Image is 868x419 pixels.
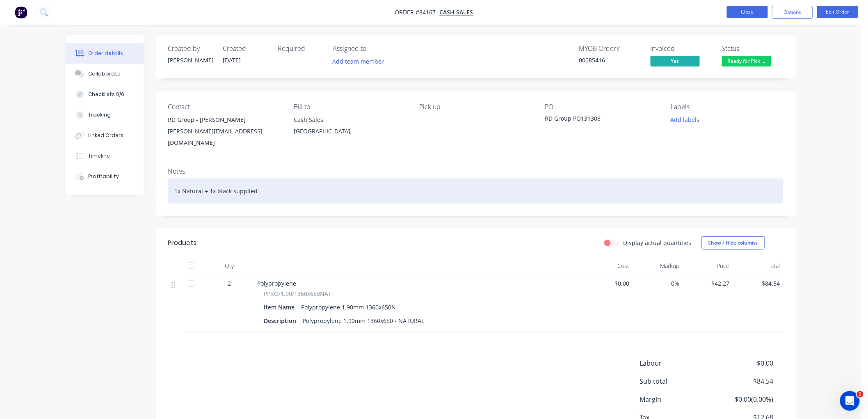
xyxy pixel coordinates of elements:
[66,64,144,84] button: Collaborate
[168,126,281,149] div: [PERSON_NAME][EMAIL_ADDRESS][DOMAIN_NAME]
[713,376,773,386] span: $84.54
[88,132,123,139] div: Linked Orders
[88,91,124,98] div: Checklists 0/0
[168,56,213,64] div: [PERSON_NAME]
[15,6,27,18] img: Factory
[66,43,144,64] button: Order details
[88,50,123,57] div: Order details
[168,114,281,149] div: RD Group - [PERSON_NAME][PERSON_NAME][EMAIL_ADDRESS][DOMAIN_NAME]
[168,114,281,126] div: RD Group - [PERSON_NAME]
[651,56,700,66] span: Yes
[419,103,532,111] div: Pick up
[651,45,712,53] div: Invoiced
[440,9,473,16] a: Cash Sales
[545,114,648,126] div: RD Group PO131308
[278,45,323,53] div: Required
[395,9,440,16] span: Order #84167 -
[88,111,111,119] div: Tracking
[66,146,144,166] button: Timeline
[168,238,197,248] div: Products
[640,358,713,368] span: Labour
[640,394,713,404] span: Margin
[579,56,641,64] div: 00085416
[88,173,119,180] div: Profitability
[772,6,813,19] button: Options
[264,315,300,327] div: Description
[727,6,768,18] button: Close
[683,258,733,274] div: Price
[636,279,680,288] span: 0%
[713,394,773,404] span: $0.00 ( 0.00 %)
[264,289,332,298] span: PPRO/1.90/1360x650NAT
[168,103,281,111] div: Contact
[840,391,860,411] iframe: Intercom live chat
[300,315,428,327] div: Polypropylene 1.90mm 1360x650 - NATURAL
[168,179,783,204] div: 1x Natural + 1x black supplied
[294,103,406,111] div: Bill to
[701,236,765,250] button: Show / Hide columns
[168,167,783,175] div: Notes
[328,56,388,67] button: Add team member
[66,84,144,105] button: Checklists 0/0
[722,45,783,53] div: Status
[582,258,633,274] div: Cost
[298,301,400,313] div: Polypropylene 1.90mm 1360x650N
[258,279,297,287] span: Polypropylene
[736,279,780,288] span: $84.54
[733,258,783,274] div: Total
[633,258,683,274] div: Markup
[713,358,773,368] span: $0.00
[294,126,406,137] div: [GEOGRAPHIC_DATA],
[624,238,692,247] label: Display actual quantities
[294,114,406,126] div: Cash Sales
[579,45,641,53] div: MYOB Order #
[223,45,268,53] div: Created
[168,45,213,53] div: Created by
[722,56,771,66] span: Ready for Pick ...
[640,376,713,386] span: Sub total
[66,125,144,146] button: Linked Orders
[294,114,406,140] div: Cash Sales[GEOGRAPHIC_DATA],
[545,103,658,111] div: PO
[333,56,389,67] button: Add team member
[223,56,241,64] span: [DATE]
[671,103,783,111] div: Labels
[333,45,415,53] div: Assigned to
[722,56,771,68] button: Ready for Pick ...
[686,279,730,288] span: $42.27
[88,70,121,78] div: Collaborate
[264,301,298,313] div: Item Name
[817,6,858,18] button: Edit Order
[857,391,863,398] span: 1
[66,166,144,187] button: Profitability
[88,152,110,160] div: Timeline
[205,258,254,274] div: Qty
[666,114,704,125] button: Add labels
[228,279,231,288] span: 2
[66,105,144,125] button: Tracking
[586,279,630,288] span: $0.00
